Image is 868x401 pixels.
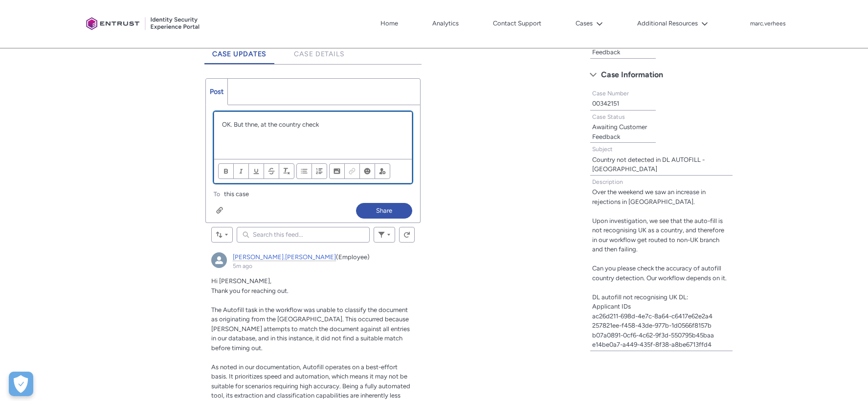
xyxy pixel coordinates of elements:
[592,146,613,153] span: Subject
[329,163,390,179] ul: Insert content
[211,252,227,268] img: External User - tobias.klingelhoefer (null)
[224,189,249,199] span: this case
[204,37,275,64] a: Case Updates
[430,16,461,31] a: Analytics, opens in new tab
[356,203,412,219] button: Share
[211,306,410,352] span: The Autofill task in the workflow was unable to classify the document as originating from the [GE...
[573,16,605,31] button: Cases
[264,163,279,179] button: Strikethrough
[222,120,404,130] p: OK. But thne, at the country check
[237,227,370,243] input: Search this feed...
[375,163,390,179] button: @Mention people and groups
[359,163,375,179] button: Insert Emoji
[9,372,33,396] div: Cookie Preferences
[312,163,327,179] button: Numbered List
[286,37,353,64] a: Case Details
[592,100,619,107] lightning-formatted-text: 00342151
[585,67,738,83] button: Case Information
[210,88,223,96] span: Post
[750,21,786,27] p: marc.verhees
[336,253,370,261] span: (Employee)
[296,163,327,179] ul: Align text
[218,163,234,179] button: Bold
[212,50,267,58] span: Case Updates
[248,163,264,179] button: Underline
[601,67,663,82] span: Case Information
[592,90,629,97] span: Case Number
[233,263,252,269] a: 5m ago
[344,163,360,179] button: Link
[294,50,345,58] span: Case Details
[592,188,727,348] lightning-formatted-text: Over the weekend we saw an increase in rejections in [GEOGRAPHIC_DATA]. Upon investigation, we se...
[490,16,544,31] a: Contact Support
[279,163,294,179] button: Remove Formatting
[218,163,294,179] ul: Format text
[233,163,249,179] button: Italic
[214,191,220,198] span: To
[211,287,289,294] span: Thank you for reaching out.
[329,163,345,179] button: Image
[211,252,227,268] div: tobias.klingelhoefer
[9,372,33,396] button: Open Preferences
[205,78,421,223] div: Chatter Publisher
[233,253,336,261] a: [PERSON_NAME].[PERSON_NAME]
[378,16,401,31] a: Home
[592,113,625,120] span: Case Status
[296,163,312,179] button: Bulleted List
[592,123,647,140] lightning-formatted-text: Awaiting Customer Feedback
[592,178,623,185] span: Description
[399,227,415,243] button: Refresh this feed
[211,277,271,285] span: Hi [PERSON_NAME],
[592,156,705,173] lightning-formatted-text: Country not detected in DL AUTOFILL - [GEOGRAPHIC_DATA]
[750,18,786,28] button: User Profile marc.verhees
[206,79,228,105] a: Post
[635,16,711,31] button: Additional Resources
